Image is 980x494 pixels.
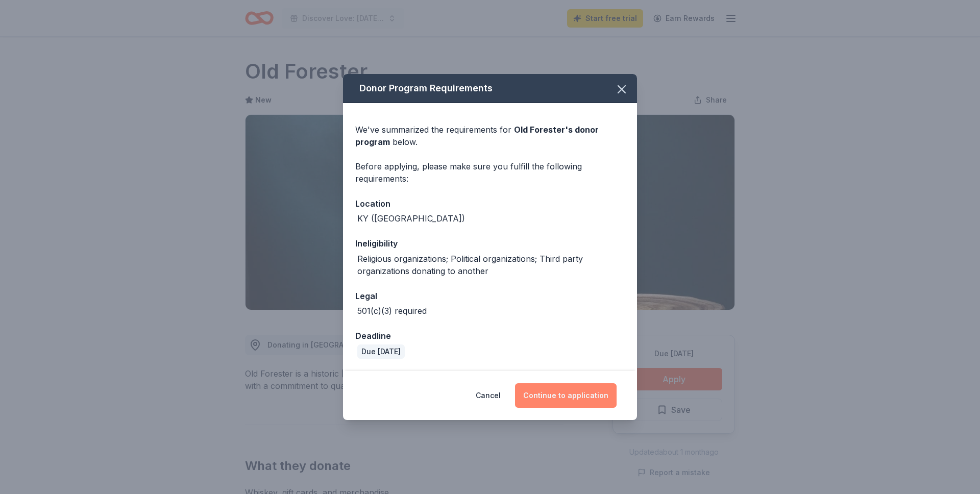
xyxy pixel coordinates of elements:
[476,383,501,408] button: Cancel
[357,212,465,225] div: KY ([GEOGRAPHIC_DATA])
[355,329,625,342] div: Deadline
[515,383,617,408] button: Continue to application
[357,305,427,317] div: 501(c)(3) required
[357,344,405,359] div: Due [DATE]
[343,74,637,103] div: Donor Program Requirements
[355,237,625,250] div: Ineligibility
[355,289,625,303] div: Legal
[355,197,625,210] div: Location
[357,253,625,277] div: Religious organizations; Political organizations; Third party organizations donating to another
[355,160,625,185] div: Before applying, please make sure you fulfill the following requirements:
[355,123,625,148] div: We've summarized the requirements for below.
